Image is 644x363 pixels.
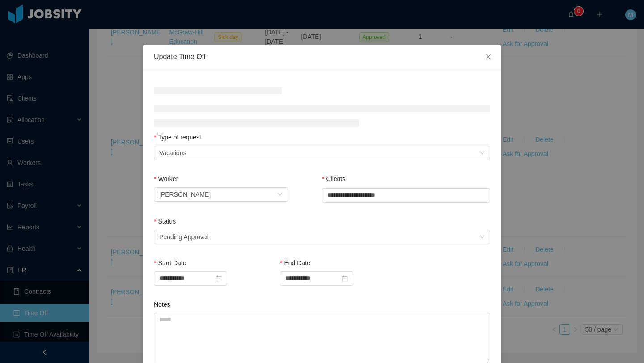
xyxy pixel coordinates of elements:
[159,230,208,244] div: Pending Approval
[154,175,178,182] label: Worker
[159,146,186,160] div: Vacations
[154,259,186,266] label: Start Date
[159,188,211,201] div: Andre Giordani
[154,134,201,141] label: Type of request
[154,218,176,225] label: Status
[216,275,222,282] i: icon: calendar
[485,53,492,60] i: icon: close
[154,52,490,62] div: Update Time Off
[154,301,170,308] label: Notes
[476,45,501,70] button: Close
[342,275,348,282] i: icon: calendar
[280,259,310,266] label: End Date
[322,175,345,182] label: Clients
